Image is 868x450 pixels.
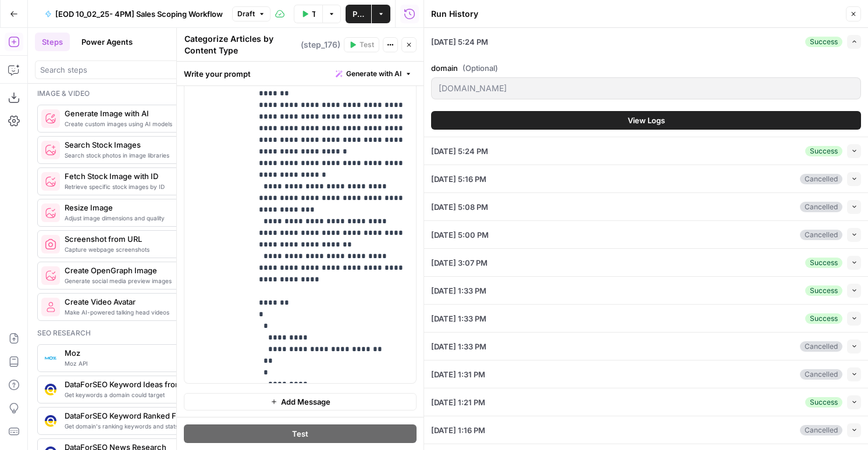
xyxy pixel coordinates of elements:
div: Success [805,285,842,296]
div: Success [805,146,842,156]
span: [DATE] 5:08 PM [431,201,488,213]
span: [DATE] 5:24 PM [431,36,488,48]
span: [DATE] 5:16 PM [431,173,486,185]
span: [DATE] 3:07 PM [431,257,488,269]
div: Success [805,37,842,47]
span: [DATE] 5:00 PM [431,229,489,241]
span: Draft [237,9,255,19]
img: rmejigl5z5mwnxpjlfq225817r45 [45,301,56,313]
button: Test Data [294,5,322,23]
button: Publish [346,5,371,23]
span: Create custom images using AI models [65,119,296,128]
div: Success [805,258,842,268]
span: Test [292,428,308,440]
div: Cancelled [800,425,842,435]
span: (Optional) [463,62,498,74]
span: Make AI-powered talking head videos [65,308,296,317]
span: Screenshot from URL [65,233,296,245]
div: Cancelled [800,174,842,184]
div: Cancelled [800,202,842,212]
textarea: Categorize Articles by Content Type [184,33,298,56]
div: Cancelled [800,341,842,352]
span: DataForSEO Keyword Ranked For [65,410,296,422]
span: [DATE] 1:21 PM [431,397,485,408]
span: View Logs [628,115,665,126]
span: Search stock photos in image libraries [65,151,296,160]
img: qj0lddqgokrswkyaqb1p9cmo0sp5 [45,384,56,395]
span: Generate Image with AI [65,108,296,119]
span: Capture webpage screenshots [65,245,296,254]
button: [EOD 10_02_25- 4PM] Sales Scoping Workflow [38,5,230,23]
input: Search steps [40,64,303,76]
span: [DATE] 5:24 PM [431,145,488,157]
button: Power Agents [74,33,140,51]
span: [DATE] 1:16 PM [431,424,485,436]
button: Generate with AI [331,66,417,81]
span: Publish [353,8,364,20]
span: Get domain's ranking keywords and stats [65,422,296,431]
div: Success [805,397,842,408]
span: Generate with AI [346,69,401,79]
span: Moz [65,347,296,359]
img: pyizt6wx4h99f5rkgufsmugliyey [45,270,56,281]
div: Image & video [37,88,306,99]
img: 3iojl28do7crl10hh26nxau20pae [45,415,56,427]
span: Adjust image dimensions and quality [65,213,296,223]
span: Test [360,40,374,50]
span: [DATE] 1:31 PM [431,369,485,380]
span: Search Stock Images [65,139,296,151]
button: Add Message [184,393,417,410]
div: Cancelled [800,230,842,240]
span: [DATE] 1:33 PM [431,313,486,324]
span: Fetch Stock Image with ID [65,170,296,182]
span: Generate social media preview images [65,276,296,285]
span: DataForSEO Keyword Ideas from Domain [65,378,296,390]
div: Write your prompt [177,62,424,85]
button: Steps [35,33,70,51]
span: Add Message [281,396,330,408]
span: Get keywords a domain could target [65,390,296,399]
div: Seo research [37,328,306,338]
span: [DATE] 1:33 PM [431,285,486,297]
div: Cancelled [800,369,842,380]
span: [EOD 10_02_25- 4PM] Sales Scoping Workflow [55,8,223,20]
span: Create OpenGraph Image [65,265,296,276]
span: Create Video Avatar [65,296,296,308]
span: Retrieve specific stock images by ID [65,182,296,191]
span: [DATE] 1:33 PM [431,341,486,352]
span: Test Data [312,8,315,20]
button: View Logs [431,111,861,130]
span: ( step_176 ) [301,39,340,51]
button: Draft [232,6,271,22]
div: Success [805,313,842,324]
button: Test [184,424,417,443]
button: Test [344,37,379,52]
span: Resize Image [65,202,296,213]
span: Moz API [65,359,296,368]
label: domain [431,62,861,74]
